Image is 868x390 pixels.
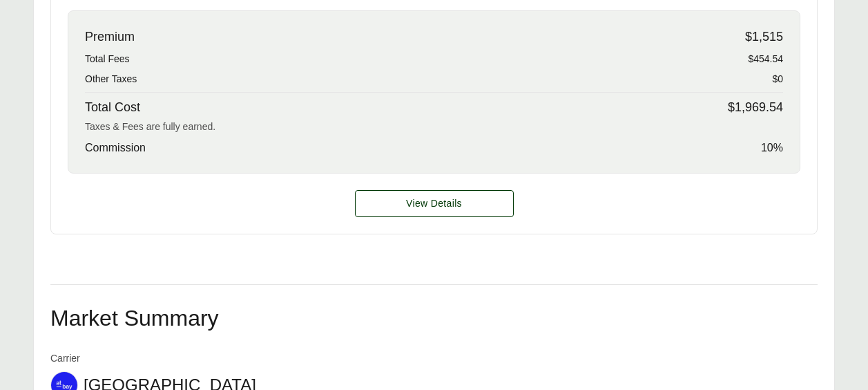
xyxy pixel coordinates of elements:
[50,351,256,366] span: Carrier
[85,72,137,86] span: Other Taxes
[85,52,130,66] span: Total Fees
[85,140,146,156] span: Commission
[355,190,514,217] a: At-Bay 500K and 1M details
[50,307,818,329] h2: Market Summary
[728,98,783,117] span: $1,969.54
[772,72,783,86] span: $0
[745,28,783,46] span: $1,515
[406,196,462,211] span: View Details
[748,52,783,66] span: $454.54
[85,98,140,117] span: Total Cost
[355,190,514,217] button: View Details
[85,120,783,134] div: Taxes & Fees are fully earned.
[761,140,783,156] span: 10 %
[85,28,135,46] span: Premium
